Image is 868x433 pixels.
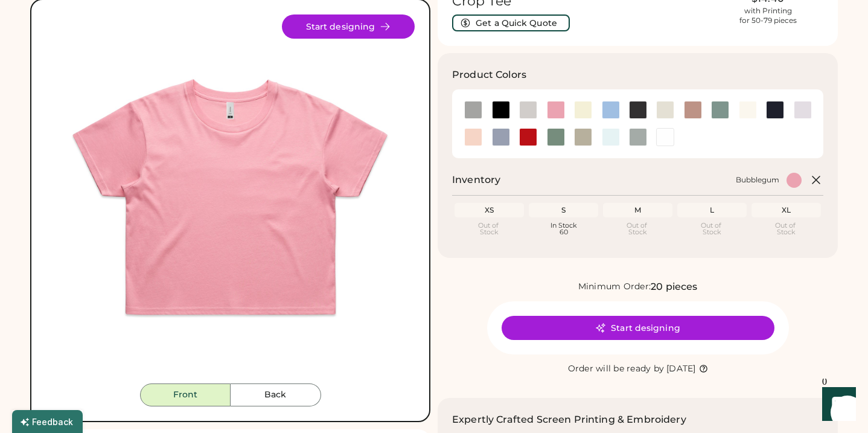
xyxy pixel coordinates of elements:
div: with Printing for 50-79 pieces [739,6,797,25]
div: Out of Stock [457,222,522,236]
div: In Stock 60 [531,222,596,236]
h2: Inventory [452,173,500,187]
div: Minimum Order: [578,281,651,293]
h2: Expertly Crafted Screen Printing & Embroidery [452,412,686,427]
div: Out of Stock [680,222,744,236]
div: L [680,205,744,215]
div: Bubblegum [736,175,779,185]
div: Out of Stock [605,222,670,236]
button: Front [140,383,231,406]
div: M [605,205,670,215]
img: 4062 - Bubblegum Front Image [46,14,415,383]
button: Get a Quick Quote [452,14,570,31]
button: Start designing [502,316,774,340]
div: 4062 Style Image [46,14,415,383]
button: Start designing [282,14,415,39]
div: [DATE] [666,363,696,375]
div: Order will be ready by [568,363,665,375]
div: 20 pieces [651,280,697,294]
div: S [531,205,596,215]
div: XS [457,205,522,215]
iframe: Front Chat [811,379,863,431]
div: Out of Stock [754,222,819,236]
h3: Product Colors [452,68,526,82]
div: XL [754,205,819,215]
button: Back [231,383,321,406]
